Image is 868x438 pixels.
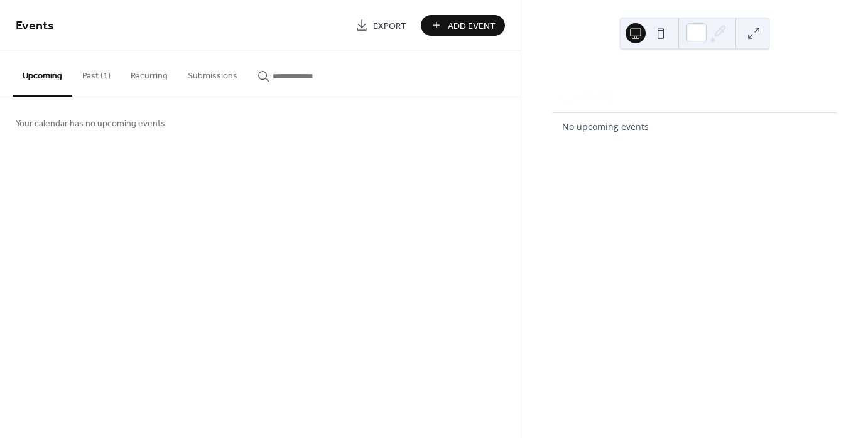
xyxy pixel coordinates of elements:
[16,117,165,131] span: Your calendar has no upcoming events
[448,19,496,33] span: Add Event
[562,120,827,132] div: No upcoming events
[346,15,416,36] a: Export
[72,51,121,95] button: Past (1)
[178,51,247,95] button: Submissions
[121,51,178,95] button: Recurring
[373,19,406,33] span: Export
[421,15,505,36] button: Add Event
[552,67,837,82] div: Upcoming events
[13,51,72,97] button: Upcoming
[16,14,54,38] span: Events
